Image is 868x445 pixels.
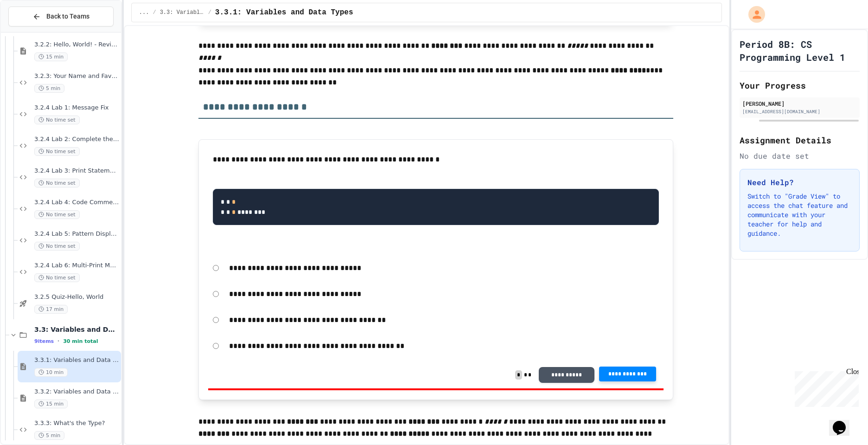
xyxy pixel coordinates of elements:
[34,242,80,251] span: No time set
[34,116,80,124] span: No time set
[34,431,64,440] span: 5 min
[34,400,68,408] span: 15 min
[747,177,852,188] h3: Need Help?
[46,12,89,21] span: Back to Teams
[208,9,211,16] span: /
[34,230,119,238] span: 3.2.4 Lab 5: Pattern Display Challenge
[34,262,119,270] span: 3.2.4 Lab 6: Multi-Print Message
[8,6,114,26] button: Back to Teams
[747,192,852,238] p: Switch to "Grade View" to access the chat feature and communicate with your teacher for help and ...
[34,104,119,112] span: 3.2.4 Lab 1: Message Fix
[742,99,857,108] div: [PERSON_NAME]
[34,356,119,364] span: 3.3.1: Variables and Data Types
[63,338,98,344] span: 30 min total
[139,9,149,16] span: ...
[4,4,64,59] div: Chat with us now!Close
[740,134,860,147] h2: Assignment Details
[742,108,857,115] div: [EMAIL_ADDRESS][DOMAIN_NAME]
[740,79,860,92] h2: Your Progress
[829,408,859,436] iframe: chat widget
[34,135,119,143] span: 3.2.4 Lab 2: Complete the Greeting
[34,210,80,219] span: No time set
[34,368,68,377] span: 10 min
[791,368,859,407] iframe: chat widget
[34,72,119,80] span: 3.2.3: Your Name and Favorite Movie
[34,273,80,282] span: No time set
[215,7,353,18] span: 3.3.1: Variables and Data Types
[160,9,204,16] span: 3.3: Variables and Data Types
[740,38,860,64] h1: Period 8B: CS Programming Level 1
[34,179,80,187] span: No time set
[153,9,156,16] span: /
[34,199,119,206] span: 3.2.4 Lab 4: Code Commentary Creator
[34,305,68,314] span: 17 min
[34,84,64,93] span: 5 min
[740,150,860,161] div: No due date set
[34,419,119,427] span: 3.3.3: What's the Type?
[34,388,119,396] span: 3.3.2: Variables and Data Types - Review
[34,147,80,156] span: No time set
[739,4,767,25] div: My Account
[34,293,119,301] span: 3.2.5 Quiz-Hello, World
[34,167,119,175] span: 3.2.4 Lab 3: Print Statement Repair
[34,338,54,344] span: 9 items
[57,337,59,345] span: •
[34,52,68,61] span: 15 min
[34,41,119,49] span: 3.2.2: Hello, World! - Review
[34,325,119,334] span: 3.3: Variables and Data Types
